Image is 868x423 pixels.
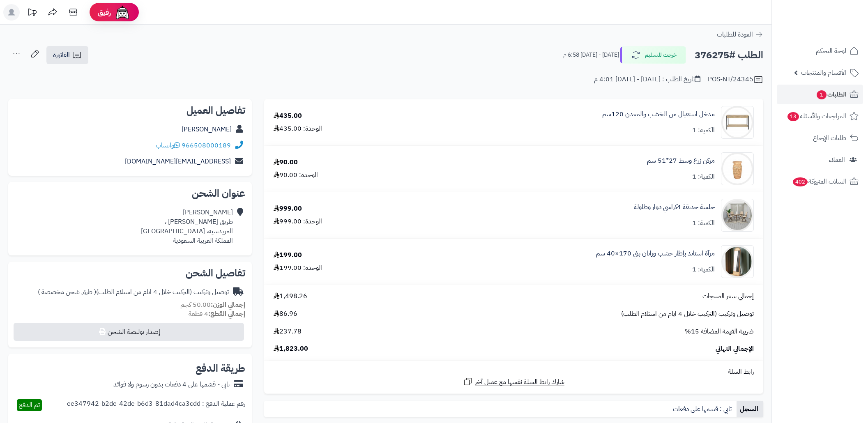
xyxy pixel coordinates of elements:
[817,90,827,99] span: 1
[787,112,799,121] span: 13
[14,323,244,341] button: إصدار بوليصة الشحن
[19,400,40,410] span: تم الدفع
[702,292,754,301] span: إجمالي سعر المنتجات
[787,110,846,122] span: المراجعات والأسئلة
[594,75,700,84] div: تاريخ الطلب : [DATE] - [DATE] 4:01 م
[463,377,564,387] a: شارك رابط السلة نفسها مع عميل آخر
[114,4,131,21] img: ai-face.png
[717,30,753,39] span: العودة للطلبات
[98,7,111,17] span: رفيق
[475,377,564,387] span: شارك رابط السلة نفسها مع عميل آخر
[15,106,245,115] h2: تفاصيل العميل
[15,268,245,278] h2: تفاصيل الشحن
[274,251,302,260] div: 199.00
[692,126,715,135] div: الكمية: 1
[793,177,808,186] span: 402
[777,106,863,126] a: المراجعات والأسئلة13
[685,327,754,336] span: ضريبة القيمة المضافة 15%
[182,140,231,150] a: 966508000189
[67,399,245,411] div: رقم عملية الدفع : ee347942-b2de-42de-b6d3-81dad4ca3cdd
[113,380,230,389] div: تابي - قسّمها على 4 دفعات بدون رسوم ولا فوائد
[777,172,863,191] a: السلات المتروكة402
[816,45,846,57] span: لوحة التحكم
[777,150,863,170] a: العملاء
[156,140,180,150] a: واتساب
[596,249,715,258] a: مرآة استاند بإطار خشب وراتان بني 170×40 سم
[777,85,863,104] a: الطلبات1
[792,176,846,187] span: السلات المتروكة
[38,287,96,297] span: ( طرق شحن مخصصة )
[274,263,322,273] div: الوحدة: 199.00
[208,309,245,319] strong: إجمالي القطع:
[274,217,322,226] div: الوحدة: 999.00
[53,50,70,60] span: الفاتورة
[721,152,753,185] img: 1732716903-110308010445-90x90.jpg
[274,344,308,354] span: 1,823.00
[211,300,245,310] strong: إجمالي الوزن:
[816,89,846,100] span: الطلبات
[274,111,302,121] div: 435.00
[189,309,245,319] small: 4 قطعة
[692,265,715,274] div: الكمية: 1
[716,344,754,354] span: الإجمالي النهائي
[274,204,302,214] div: 999.00
[813,132,846,144] span: طلبات الإرجاع
[563,51,619,59] small: [DATE] - [DATE] 6:58 م
[46,46,88,64] a: الفاتورة
[708,75,763,85] div: POS-NT/24345
[721,245,753,278] img: 1753171485-1-90x90.jpg
[801,67,846,78] span: الأقسام والمنتجات
[829,154,845,166] span: العملاء
[634,202,715,212] a: جلسة حديقة 4كراسي دوار وطاولة
[15,189,245,198] h2: عنوان الشحن
[274,158,298,167] div: 90.00
[274,309,297,319] span: 86.96
[721,106,753,139] img: 1737812699-1733829409595-1704973225-220608010388-90x90.jpg
[692,218,715,228] div: الكمية: 1
[267,367,760,377] div: رابط السلة
[692,172,715,182] div: الكمية: 1
[602,110,715,119] a: مدخل استقبال من الخشب والمعدن 120سم
[274,170,318,180] div: الوحدة: 90.00
[670,401,737,417] a: تابي : قسمها على دفعات
[620,46,686,64] button: خرجت للتسليم
[721,199,753,232] img: 1754462782-110119010024-90x90.jpg
[180,300,245,310] small: 50.00 كجم
[274,124,322,133] div: الوحدة: 435.00
[737,401,763,417] a: السجل
[141,208,233,245] div: [PERSON_NAME] طريق [PERSON_NAME] ، المريدسية، [GEOGRAPHIC_DATA] المملكة العربية السعودية
[22,4,42,23] a: تحديثات المنصة
[621,309,754,319] span: توصيل وتركيب (التركيب خلال 4 ايام من استلام الطلب)
[38,287,229,297] div: توصيل وتركيب (التركيب خلال 4 ايام من استلام الطلب)
[182,124,232,134] a: [PERSON_NAME]
[125,156,231,166] a: [EMAIL_ADDRESS][DOMAIN_NAME]
[695,47,763,64] h2: الطلب #376275
[777,128,863,148] a: طلبات الإرجاع
[274,292,307,301] span: 1,498.26
[777,41,863,61] a: لوحة التحكم
[717,30,763,39] a: العودة للطلبات
[274,327,302,336] span: 237.78
[196,363,245,373] h2: طريقة الدفع
[647,156,715,166] a: مركن زرع وسط 27*51 سم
